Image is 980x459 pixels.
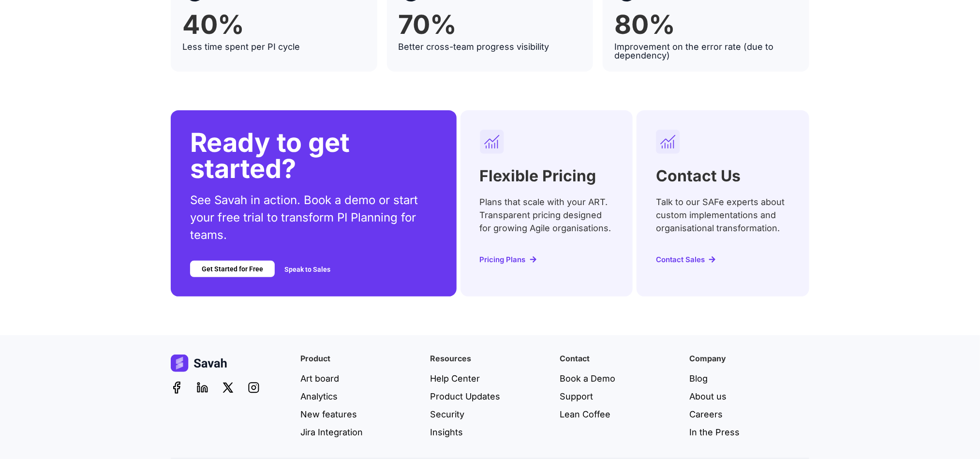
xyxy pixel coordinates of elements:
a: Get Started for Free [190,261,275,277]
h2: Contact Us [656,168,741,184]
span: New features [300,408,357,421]
a: Blog [689,372,809,385]
p: Plans that scale with your ART. Transparent pricing designed for growing Agile organisations. [480,195,614,235]
a: Product Updates [430,390,550,403]
p: Less time spent per PI cycle [182,43,366,51]
a: About us [689,390,809,403]
a: Security [430,408,550,421]
span: Product Updates [430,390,500,403]
h2: Flexible Pricing [480,168,596,184]
span: Art board [300,372,339,385]
a: Insights [430,426,550,439]
span: Support [560,390,593,403]
h4: Product [300,355,420,362]
a: Art board [300,372,420,385]
a: Careers [689,408,809,421]
span: Jira Integration [300,426,363,439]
a: Contact Sales [656,256,716,263]
span: Blog [689,372,708,385]
a: Jira Integration [300,426,420,439]
span: Contact Sales [656,256,705,263]
a: Lean Coffee [560,408,680,421]
span: Security [430,408,464,421]
a: Speak to Sales [284,266,330,273]
span: Insights [430,426,463,439]
span: Pricing Plans [480,256,526,263]
span: Careers [689,408,723,421]
a: Support [560,390,680,403]
p: Talk to our SAFe experts about custom implementations and organisational transformation. [656,195,790,235]
a: Pricing Plans [480,256,537,263]
h4: Company [689,355,809,362]
span: About us [689,390,727,403]
a: In the Press [689,426,809,439]
span: Book a Demo [560,372,615,385]
a: New features [300,408,420,421]
p: Better cross-team progress visibility [399,43,582,51]
h2: 80% [614,12,798,38]
p: Improvement on the error rate (due to dependency) [614,43,798,60]
h4: Resources [430,355,550,362]
a: Analytics [300,390,420,403]
a: Help Center [430,372,550,385]
h4: Contact [560,355,680,362]
iframe: Chat Widget [932,413,980,459]
p: See Savah in action. Book a demo or start your free trial to transform PI Planning for teams. [190,192,437,244]
a: Book a Demo [560,372,680,385]
h2: 40% [182,12,366,38]
span: Lean Coffee [560,408,610,421]
h2: 70% [399,12,582,38]
span: Help Center [430,372,480,385]
span: Analytics [300,390,338,403]
h2: Ready to get started? [190,130,437,182]
span: In the Press [689,426,740,439]
span: Get Started for Free [202,266,263,272]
